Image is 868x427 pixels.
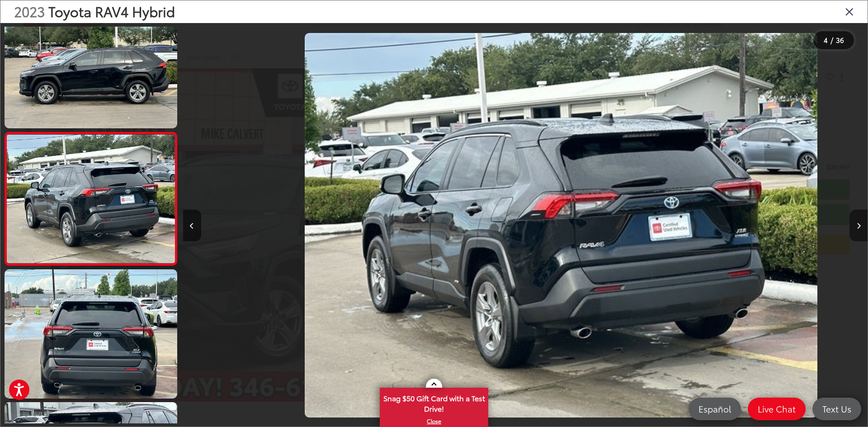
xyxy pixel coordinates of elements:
[836,35,844,45] span: 36
[830,37,834,43] span: /
[305,33,817,418] img: 2023 Toyota RAV4 Hybrid XLE
[381,389,487,416] span: Snag $50 Gift Card with a Test Drive!
[748,398,806,420] a: Live Chat
[689,398,741,420] a: Español
[824,35,828,45] span: 4
[845,5,854,17] i: Close gallery
[849,210,868,241] button: Next image
[812,398,861,420] a: Text Us
[3,268,179,400] img: 2023 Toyota RAV4 Hybrid XLE
[753,403,800,414] span: Live Chat
[48,1,175,21] span: Toyota RAV4 Hybrid
[694,403,736,414] span: Español
[5,135,176,263] img: 2023 Toyota RAV4 Hybrid XLE
[818,403,856,414] span: Text Us
[183,210,201,241] button: Previous image
[14,1,45,21] span: 2023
